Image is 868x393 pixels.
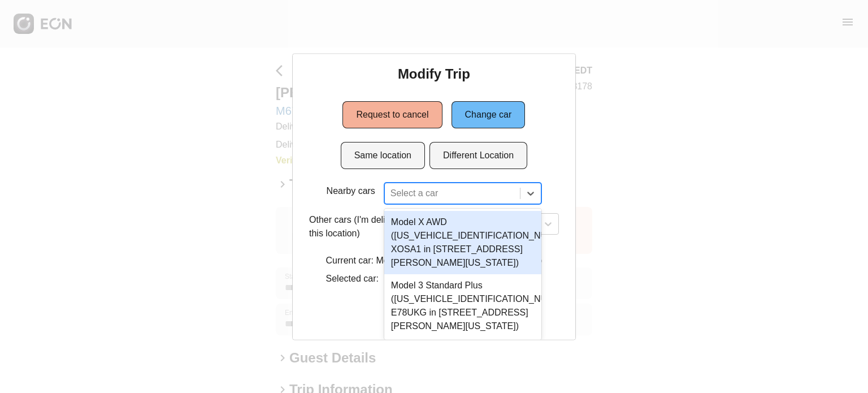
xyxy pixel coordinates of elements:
p: Other cars (I'm delivering to this location) [309,213,428,240]
p: Nearby cars [327,184,375,197]
button: Different Location [429,141,527,169]
p: Selected car: [326,271,542,285]
div: Model X AWD ([US_VEHICLE_IDENTIFICATION_NUMBER] XOSA1 in [STREET_ADDRESS][PERSON_NAME][US_STATE]) [384,210,541,274]
button: Change car [452,101,526,128]
h2: Modify Trip [398,64,470,83]
button: Request to cancel [343,101,442,128]
div: Model 3 Standard Plus ([US_VEHICLE_IDENTIFICATION_NUMBER] E78UKG in [STREET_ADDRESS][PERSON_NAME]... [384,274,541,337]
p: Current car: Model Y Long Range (M67UKZ in 10451) [326,253,542,267]
button: Same location [341,141,425,169]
